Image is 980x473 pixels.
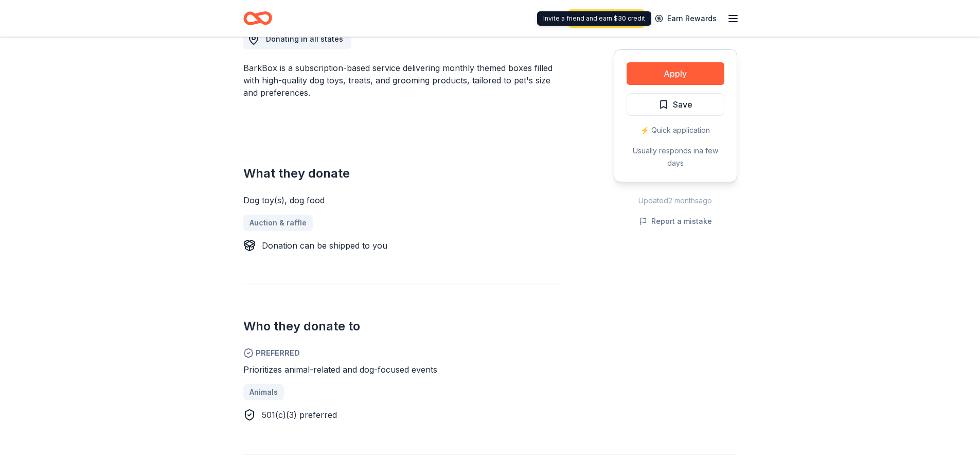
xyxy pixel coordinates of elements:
[614,195,737,207] div: Updated 2 months ago
[243,165,564,182] h2: What they donate
[568,9,645,28] a: Start free trial
[243,194,564,206] div: Dog toy(s), dog food
[627,93,724,116] button: Save
[243,62,564,99] div: BarkBox is a subscription-based service delivering monthly themed boxes filled with high-quality ...
[649,9,723,28] a: Earn Rewards
[243,364,437,375] span: Prioritizes animal-related and dog-focused events
[266,34,343,43] span: Donating in all states
[627,124,724,136] div: ⚡️ Quick application
[262,410,337,420] span: 501(c)(3) preferred
[627,62,724,85] button: Apply
[673,98,692,111] span: Save
[243,318,564,335] h2: Who they donate to
[537,11,651,26] div: Invite a friend and earn $30 credit
[627,145,724,169] div: Usually responds in a few days
[262,239,387,252] div: Donation can be shipped to you
[639,215,712,227] button: Report a mistake
[243,6,272,30] a: Home
[243,347,564,359] span: Preferred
